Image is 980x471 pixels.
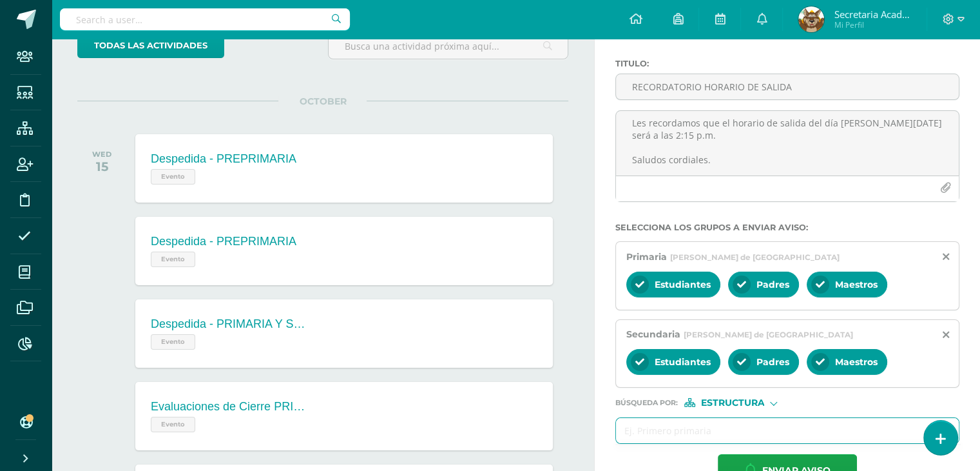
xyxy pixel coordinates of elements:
span: Evento [151,169,195,185]
span: Padres [756,279,789,290]
div: Despedida - PREPRIMARIA [151,235,296,248]
span: OCTOBER [278,95,367,107]
span: Maestros [835,279,878,290]
span: Estructura [700,399,764,406]
a: todas las Actividades [77,33,224,58]
span: Primaria [626,251,667,263]
span: Estudiantes [655,279,711,290]
span: Secretaria Académica [834,8,911,21]
span: Evento [151,334,195,350]
div: [object Object] [684,398,781,407]
label: Selecciona los grupos a enviar aviso : [615,223,959,232]
span: Búsqueda por : [615,399,678,406]
input: Search a user… [60,8,350,30]
span: [PERSON_NAME] de [GEOGRAPHIC_DATA] [670,252,840,262]
span: Maestros [835,356,878,368]
span: Mi Perfil [834,19,911,30]
span: Padres [756,356,789,368]
input: Busca una actividad próxima aquí... [329,34,568,59]
label: Titulo : [615,59,959,68]
img: d6a28b792dbf0ce41b208e57d9de1635.png [798,6,824,32]
span: Estudiantes [655,356,711,368]
div: Despedida - PREPRIMARIA [151,152,296,166]
textarea: Buen día, estimados padres de familia: Les recordamos que el horario de salida del día [PERSON_NA... [616,111,959,175]
span: Evento [151,417,195,432]
span: Secundaria [626,328,680,340]
span: Evento [151,252,195,267]
div: Despedida - PRIMARIA Y SECUNDARIA [151,317,305,331]
div: 15 [92,159,111,174]
div: WED [92,150,111,159]
input: Ej. Primero primaria [616,418,933,443]
div: Evaluaciones de Cierre PRIMARIA y SECUNDARIA - ASISTENCIA IMPRESCINDIBLE [151,400,305,414]
span: [PERSON_NAME] de [GEOGRAPHIC_DATA] [684,330,853,339]
input: Titulo [616,74,959,99]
